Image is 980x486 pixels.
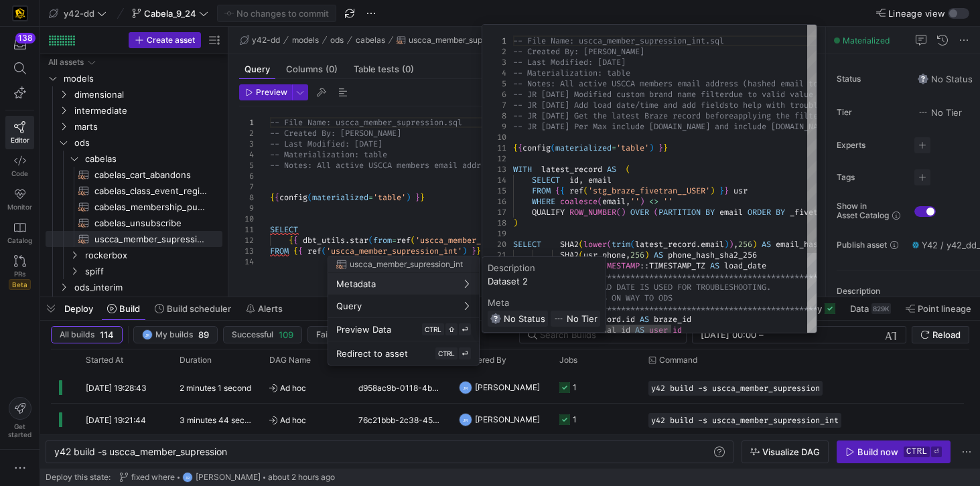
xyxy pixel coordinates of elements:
span: ⏎ [462,325,468,333]
span: Preview Data [336,324,391,335]
span: ⇧ [448,325,455,333]
span: Redirect to asset [336,348,408,359]
span: Query [336,301,362,311]
span: CTRL [438,349,455,357]
span: uscca_member_supression_int [350,260,463,269]
span: CTRL [425,325,441,333]
span: ⏎ [462,349,468,357]
span: Metadata [336,278,376,289]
